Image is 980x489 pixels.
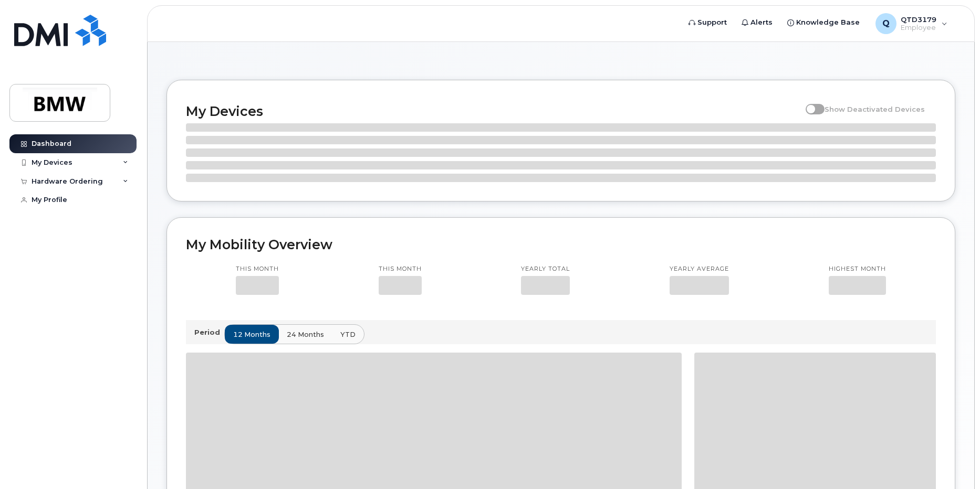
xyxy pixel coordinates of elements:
[825,105,925,113] span: Show Deactivated Devices
[236,265,279,273] p: This month
[670,265,729,273] p: Yearly average
[287,329,324,339] span: 24 months
[829,265,886,273] p: Highest month
[186,103,800,119] h2: My Devices
[806,99,814,108] input: Show Deactivated Devices
[379,265,422,273] p: This month
[186,237,936,252] h2: My Mobility Overview
[194,327,224,337] p: Period
[340,329,356,339] span: YTD
[521,265,570,273] p: Yearly total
